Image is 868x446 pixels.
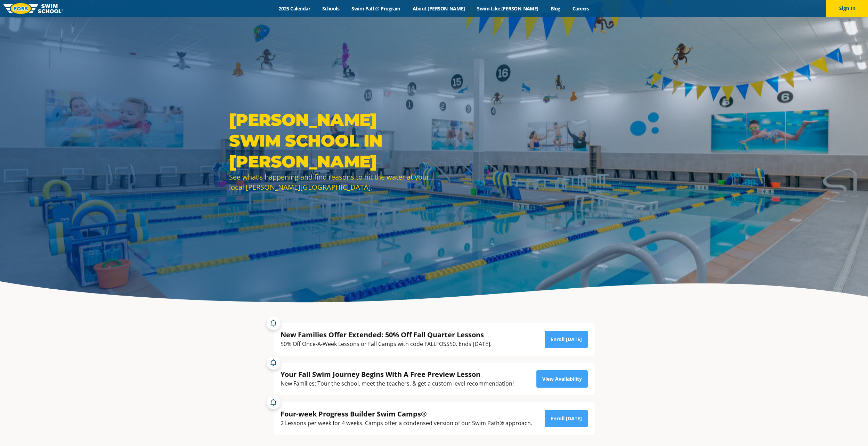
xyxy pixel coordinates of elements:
[471,5,545,12] a: Swim Like [PERSON_NAME]
[545,410,588,427] a: Enroll [DATE]
[229,109,431,172] h1: [PERSON_NAME] Swim School in [PERSON_NAME]
[406,5,471,12] a: About [PERSON_NAME]
[566,5,595,12] a: Careers
[536,370,588,388] a: View Availability
[346,5,406,12] a: Swim Path® Program
[281,370,514,379] div: Your Fall Swim Journey Begins With A Free Preview Lesson
[281,330,492,339] div: New Families Offer Extended: 50% Off Fall Quarter Lessons
[281,379,514,388] div: New Families: Tour the school, meet the teachers, & get a custom level recommendation!
[273,5,316,12] a: 2025 Calendar
[316,5,346,12] a: Schools
[281,409,532,419] div: Four-week Progress Builder Swim Camps®
[281,339,492,349] div: 50% Off Once-A-Week Lessons or Fall Camps with code FALLFOSS50. Ends [DATE].
[281,419,532,428] div: 2 Lessons per week for 4 weeks. Camps offer a condensed version of our Swim Path® approach.
[544,5,566,12] a: Blog
[545,331,588,348] a: Enroll [DATE]
[229,172,431,192] div: See what’s happening and find reasons to hit the water at your local [PERSON_NAME][GEOGRAPHIC_DATA].
[3,3,63,14] img: FOSS Swim School Logo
